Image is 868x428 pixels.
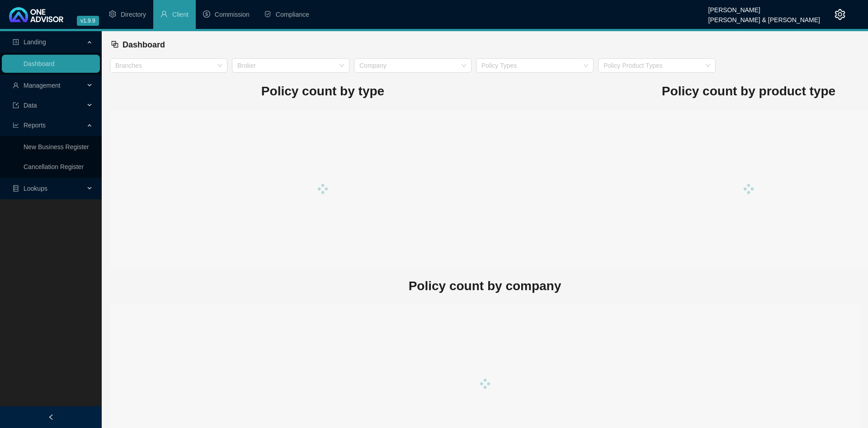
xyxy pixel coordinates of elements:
[24,143,89,151] a: New Business Register
[215,11,250,18] span: Commission
[13,102,19,108] span: import
[24,122,46,129] span: Reports
[123,40,165,49] span: Dashboard
[835,9,845,20] span: setting
[160,10,168,18] span: user
[110,276,860,296] h1: Policy count by company
[13,82,19,89] span: user
[276,11,309,18] span: Compliance
[708,2,820,12] div: [PERSON_NAME]
[24,163,84,170] a: Cancellation Register
[77,16,99,26] span: v1.9.9
[264,10,271,18] span: safety
[708,12,820,22] div: [PERSON_NAME] & [PERSON_NAME]
[109,10,116,18] span: setting
[13,185,19,192] span: database
[24,38,46,46] span: Landing
[9,7,63,22] img: 2df55531c6924b55f21c4cf5d4484680-logo-light.svg
[24,82,61,89] span: Management
[203,10,210,18] span: dollar
[111,40,119,48] span: block
[24,60,55,67] a: Dashboard
[24,102,37,109] span: Data
[172,11,189,18] span: Client
[13,122,19,128] span: line-chart
[13,39,19,45] span: profile
[48,414,54,420] span: left
[24,185,47,192] span: Lookups
[121,11,146,18] span: Directory
[110,81,536,101] h1: Policy count by type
